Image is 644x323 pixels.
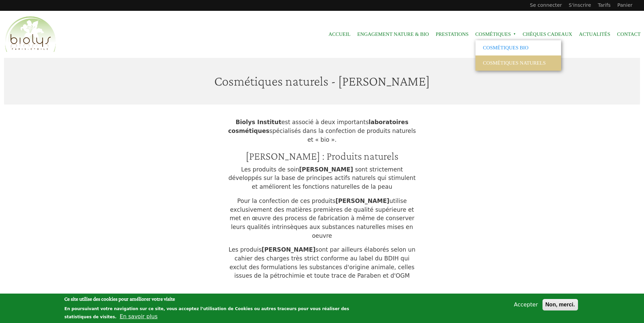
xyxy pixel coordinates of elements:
span: Cosmétiques [475,27,516,42]
p: Les produits de soin sont strictement développés sur la base de principes actifs naturels qui sti... [227,165,417,191]
p: Les produis sont par ailleurs élaborés selon un cahier des charges très strict conforme au label ... [227,246,417,280]
a: Accueil [329,27,351,42]
a: Contact [617,27,641,42]
span: » [513,33,516,36]
button: En savoir plus [120,313,158,321]
p: Pour la confection de ces produits utilise exclusivement des matières premières de qualité supéri... [227,197,417,240]
strong: [PERSON_NAME] [335,198,389,204]
a: Cosmétiques naturels [475,55,561,71]
p: est associé à deux importants spécialisés dans la confection de produits naturels et « bio ». [227,118,417,144]
strong: [PERSON_NAME] [262,246,315,253]
a: Cosmétiques Bio [475,40,561,55]
a: Engagement Nature & Bio [357,27,429,42]
strong: laboratoires cosmétiques [228,119,408,134]
a: Chèques cadeaux [523,27,572,42]
strong: Biolys Institut [236,119,281,125]
button: Non, merci. [542,299,578,310]
a: Actualités [579,27,610,42]
img: Accueil [3,15,58,54]
p: En poursuivant votre navigation sur ce site, vous acceptez l’utilisation de Cookies ou autres tra... [64,306,349,319]
span: Cosmétiques naturels - [PERSON_NAME] [214,73,430,89]
h2: [PERSON_NAME] : Produits naturels [227,149,417,162]
a: Prestations [436,27,468,42]
strong: [PERSON_NAME] [299,166,355,173]
button: Accepter [511,301,541,309]
h2: Ce site utilise des cookies pour améliorer votre visite [64,295,373,303]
